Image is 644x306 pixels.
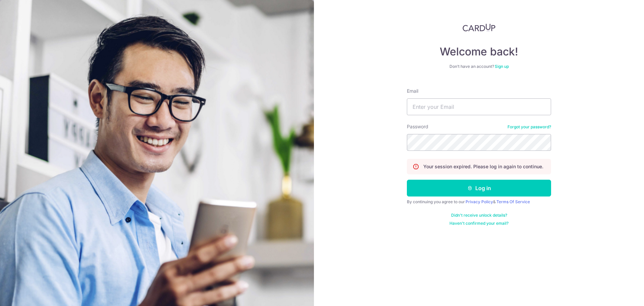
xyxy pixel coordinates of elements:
label: Password [407,123,428,130]
div: By continuing you agree to our & [407,199,551,205]
button: Log in [407,180,551,196]
a: Forgot your password? [507,124,551,130]
a: Didn't receive unlock details? [451,213,507,218]
div: Don’t have an account? [407,64,551,69]
h4: Welcome back! [407,45,551,58]
a: Haven't confirmed your email? [449,221,508,226]
input: Enter your Email [407,98,551,115]
p: Your session expired. Please log in again to continue. [423,163,543,170]
a: Privacy Policy [466,199,493,204]
a: Sign up [495,64,509,69]
a: Terms Of Service [496,199,530,204]
label: Email [407,88,418,94]
img: CardUp Logo [463,24,495,32]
